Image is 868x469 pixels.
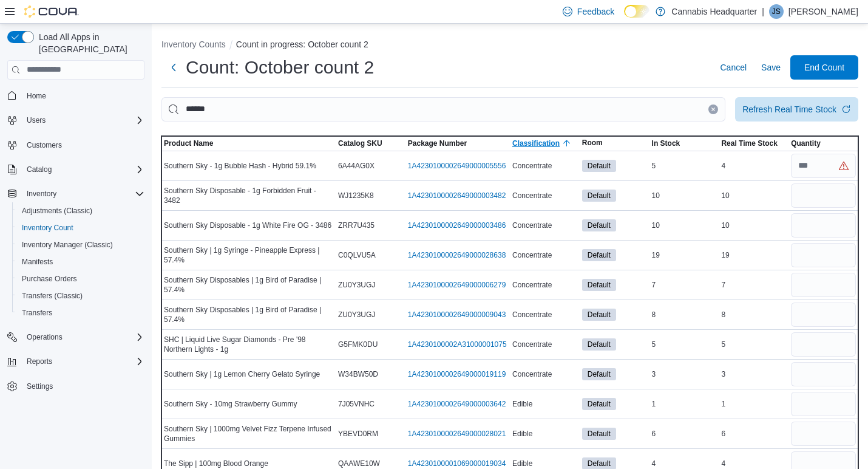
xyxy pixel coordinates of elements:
[671,4,757,19] p: Cannabis Headquarter
[719,278,788,292] div: 7
[588,190,611,201] span: Default
[338,191,374,200] span: WJ1235K8
[719,337,788,352] div: 5
[512,191,552,200] span: Concentrate
[408,340,507,349] a: 1A4230100002A31000001075
[34,31,144,55] span: Load All Apps in [GEOGRAPHIC_DATA]
[582,398,616,410] span: Default
[649,136,719,151] button: In Stock
[17,272,144,286] span: Purchase Orders
[582,249,616,261] span: Default
[17,238,118,252] a: Inventory Manager (Classic)
[12,270,149,287] button: Purchase Orders
[408,369,506,379] a: 1A4230100002649000019119
[27,115,46,125] span: Users
[17,255,58,269] a: Manifests
[22,378,144,394] span: Settings
[164,275,333,295] span: Southern Sky Disposables | 1g Bird of Paradise | 57.4%
[338,429,378,439] span: YBEVD0RM
[22,88,144,103] span: Home
[338,310,375,320] span: ZU0Y3UGJ
[27,91,46,101] span: Home
[2,161,149,178] button: Catalog
[161,136,336,151] button: Product Name
[582,368,616,380] span: Default
[22,379,58,394] a: Settings
[2,377,149,395] button: Settings
[588,220,611,231] span: Default
[22,291,83,301] span: Transfers (Classic)
[164,335,333,354] span: SHC | Liquid Live Sugar Diamonds - Pre '98 Northern Lights - 1g
[22,257,53,267] span: Manifests
[588,458,611,469] span: Default
[512,139,560,148] span: Classification
[7,82,144,427] nav: Complex example
[161,39,226,49] button: Inventory Counts
[164,139,213,148] span: Product Name
[719,188,788,203] div: 10
[27,332,63,342] span: Operations
[186,55,374,80] h1: Count: October count 2
[512,369,552,379] span: Concentrate
[22,113,50,128] button: Users
[27,165,52,174] span: Catalog
[338,340,378,349] span: G5FMK0DU
[408,399,506,409] a: 1A4230100002649000003642
[512,310,552,320] span: Concentrate
[22,89,51,103] a: Home
[338,139,382,148] span: Catalog SKU
[338,250,376,260] span: C0QLVU5A
[719,367,788,382] div: 3
[2,185,149,202] button: Inventory
[652,139,680,148] span: In Stock
[27,382,53,391] span: Settings
[408,429,506,439] a: 1A4230100002649000028021
[512,250,552,260] span: Concentrate
[408,221,506,230] a: 1A4230100002649000003486
[27,140,62,150] span: Customers
[17,289,144,303] span: Transfers (Classic)
[338,459,380,468] span: QAAWE10W
[762,4,764,19] p: |
[649,397,719,411] div: 1
[791,139,821,148] span: Quantity
[769,4,784,19] div: Jamal Saeed
[510,136,580,151] button: Classification
[804,61,844,74] span: End Count
[17,204,144,218] span: Adjustments (Classic)
[772,4,781,19] span: JS
[582,160,616,172] span: Default
[12,304,149,321] button: Transfers
[22,354,57,369] button: Reports
[17,255,144,269] span: Manifests
[408,280,506,290] a: 1A4230100002649000006279
[588,369,611,380] span: Default
[735,97,858,122] button: Refresh Real Time Stock
[719,248,788,262] div: 19
[582,190,616,202] span: Default
[408,250,506,260] a: 1A4230100002649000028638
[22,308,52,318] span: Transfers
[2,136,149,154] button: Customers
[22,138,67,152] a: Customers
[12,202,149,219] button: Adjustments (Classic)
[22,206,92,216] span: Adjustments (Classic)
[17,272,82,286] a: Purchase Orders
[12,253,149,270] button: Manifests
[164,459,268,468] span: The Sipp | 100mg Blood Orange
[588,399,611,409] span: Default
[164,399,297,409] span: Southern Sky - 10mg Strawberry Gummy
[336,136,405,151] button: Catalog SKU
[649,188,719,203] div: 10
[588,428,611,439] span: Default
[588,339,611,350] span: Default
[22,162,144,177] span: Catalog
[649,248,719,262] div: 19
[22,162,56,177] button: Catalog
[649,278,719,292] div: 7
[17,221,144,235] span: Inventory Count
[161,97,725,122] input: This is a search bar. After typing your query, hit enter to filter the results lower in the page.
[164,186,333,205] span: Southern Sky Disposable - 1g Forbidden Fruit - 3482
[588,160,611,171] span: Default
[582,338,616,351] span: Default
